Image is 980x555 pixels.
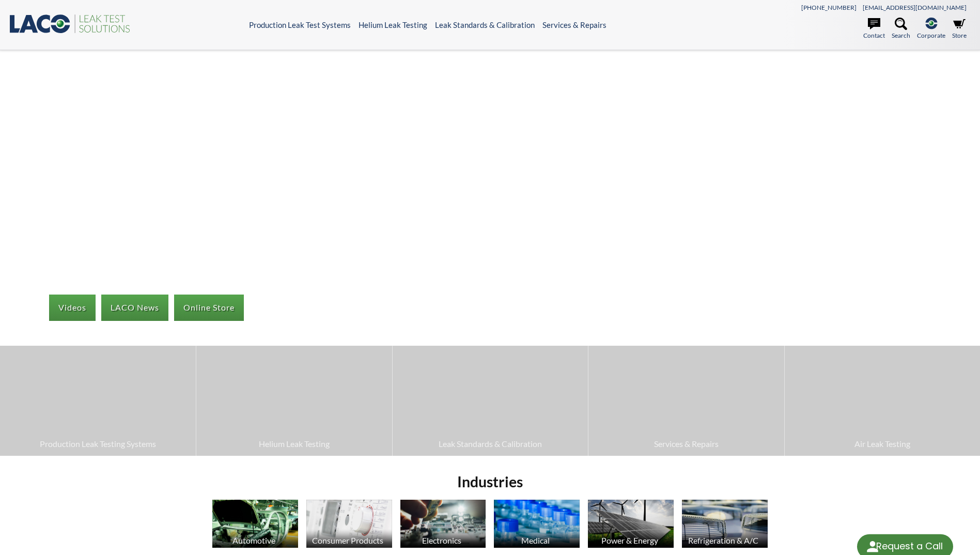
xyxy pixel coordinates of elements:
span: Air Leak Testing [790,437,975,451]
a: Refrigeration & A/C HVAC Products image [682,500,768,550]
a: [EMAIL_ADDRESS][DOMAIN_NAME] [863,4,967,11]
a: Videos [49,295,96,320]
a: Contact [863,18,885,40]
a: Leak Standards & Calibration [435,20,535,29]
a: Power & Energy Solar Panels image [588,500,674,550]
div: Medical [492,535,579,545]
img: HVAC Products image [682,500,768,548]
a: Services & Repairs [588,346,784,455]
a: Online Store [174,295,244,320]
a: [PHONE_NUMBER] [801,4,857,11]
img: Electronics image [400,500,486,548]
h2: Industries [208,472,771,491]
span: Helium Leak Testing [201,437,386,451]
a: Helium Leak Testing [196,346,392,455]
span: Leak Standards & Calibration [398,437,583,451]
div: Electronics [399,535,485,545]
a: Helium Leak Testing [359,20,427,29]
div: Automotive [211,535,297,545]
img: Consumer Products image [306,500,392,548]
img: Solar Panels image [588,500,674,548]
a: LACO News [101,295,168,320]
div: Refrigeration & A/C [680,535,767,545]
a: Services & Repairs [542,20,606,29]
span: Corporate [917,30,945,40]
div: Power & Energy [586,535,673,545]
img: Automotive Industry image [212,500,298,548]
img: Medicine Bottle image [494,500,580,548]
a: Consumer Products Consumer Products image [306,500,392,550]
span: Services & Repairs [594,437,779,451]
a: Store [952,18,967,40]
div: Consumer Products [305,535,391,545]
a: Production Leak Test Systems [249,20,351,29]
a: Medical Medicine Bottle image [494,500,580,550]
img: round button [864,538,881,555]
a: Automotive Automotive Industry image [212,500,298,550]
a: Electronics Electronics image [400,500,486,550]
a: Air Leak Testing [785,346,980,455]
span: Production Leak Testing Systems [5,437,191,451]
a: Leak Standards & Calibration [393,346,588,455]
a: Search [892,18,910,40]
